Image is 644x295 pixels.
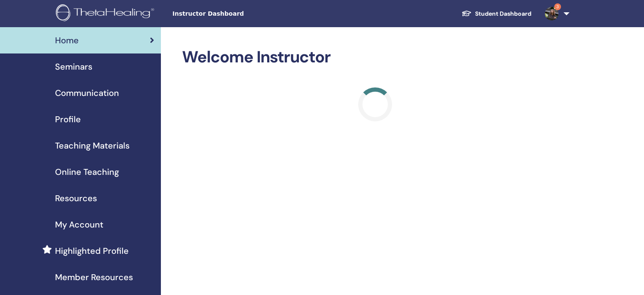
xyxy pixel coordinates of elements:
span: Resources [55,192,97,205]
span: My Account [55,218,103,231]
h2: Welcome Instructor [182,48,568,67]
span: Profile [55,113,81,126]
img: default.jpg [545,7,558,20]
span: 3 [554,3,561,10]
img: logo.png [56,4,157,23]
span: Online Teaching [55,166,119,178]
a: Student Dashboard [455,6,538,22]
span: Highlighted Profile [55,244,129,257]
span: Communication [55,87,119,99]
img: graduation-cap-white.svg [462,10,472,17]
span: Home [55,34,79,47]
span: Instructor Dashboard [172,9,299,18]
span: Member Resources [55,271,133,284]
span: Teaching Materials [55,139,130,152]
span: Seminars [55,60,92,73]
